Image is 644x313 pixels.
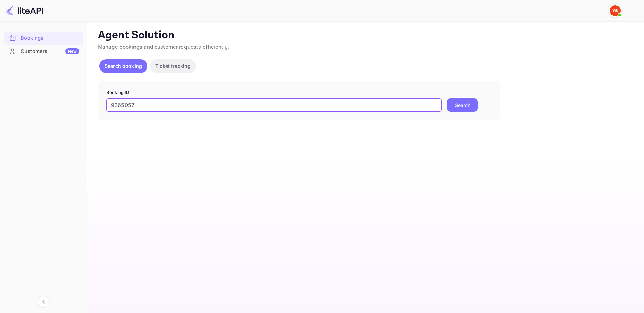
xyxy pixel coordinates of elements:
img: LiteAPI logo [5,5,43,16]
span: Manage bookings and customer requests efficiently. [98,44,229,51]
div: Customers [21,48,79,55]
p: Ticket tracking [155,62,191,70]
p: Agent Solution [98,29,632,42]
div: New [65,48,79,54]
button: Search [447,98,478,112]
p: Search booking [105,62,142,70]
button: Collapse navigation [38,296,50,308]
a: Bookings [4,32,83,44]
div: Bookings [4,32,83,45]
p: Booking ID [106,89,492,96]
img: Yandex Support [610,5,621,16]
a: CustomersNew [4,45,83,57]
div: Bookings [21,34,79,42]
div: CustomersNew [4,45,83,58]
input: Enter Booking ID (e.g., 63782194) [106,98,442,112]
